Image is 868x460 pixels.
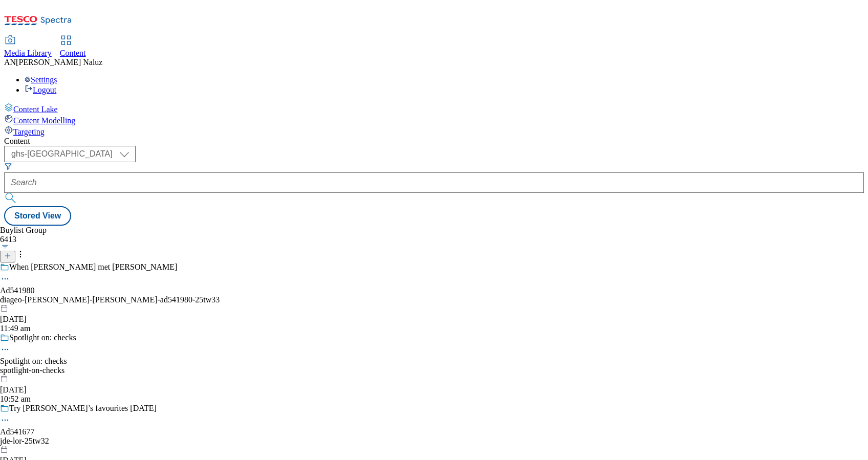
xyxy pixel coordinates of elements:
span: Content [60,49,86,57]
span: [PERSON_NAME] Naluz [16,58,102,67]
span: Targeting [13,127,45,136]
div: Content [4,137,864,146]
button: Stored View [4,206,71,226]
a: Content Lake [4,103,864,114]
div: Spotlight on: checks [9,333,76,342]
a: Content Modelling [4,114,864,125]
span: AN [4,58,16,67]
a: Settings [25,75,57,84]
span: Content Modelling [13,116,75,125]
a: Media Library [4,36,52,58]
input: Search [4,172,864,193]
a: Content [60,36,86,58]
span: Content Lake [13,105,58,114]
span: Media Library [4,49,52,57]
a: Logout [25,85,56,94]
a: Targeting [4,125,864,137]
div: Try [PERSON_NAME]’s favourites [DATE] [9,404,157,413]
div: When [PERSON_NAME] met [PERSON_NAME] [9,262,177,272]
svg: Search Filters [4,162,12,170]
